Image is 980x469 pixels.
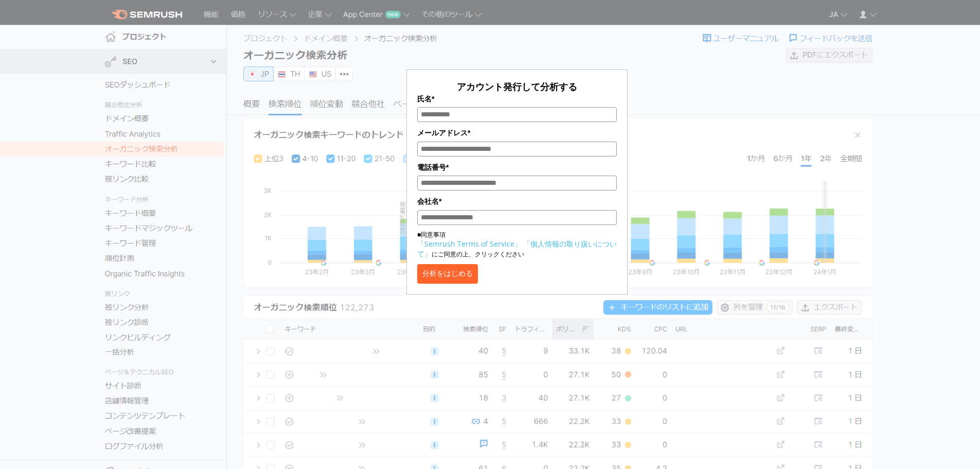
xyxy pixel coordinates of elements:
span: アカウント発行して分析する [457,80,577,93]
a: 「個人情報の取り扱いについて」 [417,239,617,258]
label: メールアドレス* [417,127,617,138]
p: ■同意事項 にご同意の上、クリックください [417,230,617,259]
label: 電話番号* [417,162,617,173]
button: 分析をはじめる [417,264,478,284]
a: 「Semrush Terms of Service」 [417,239,522,249]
